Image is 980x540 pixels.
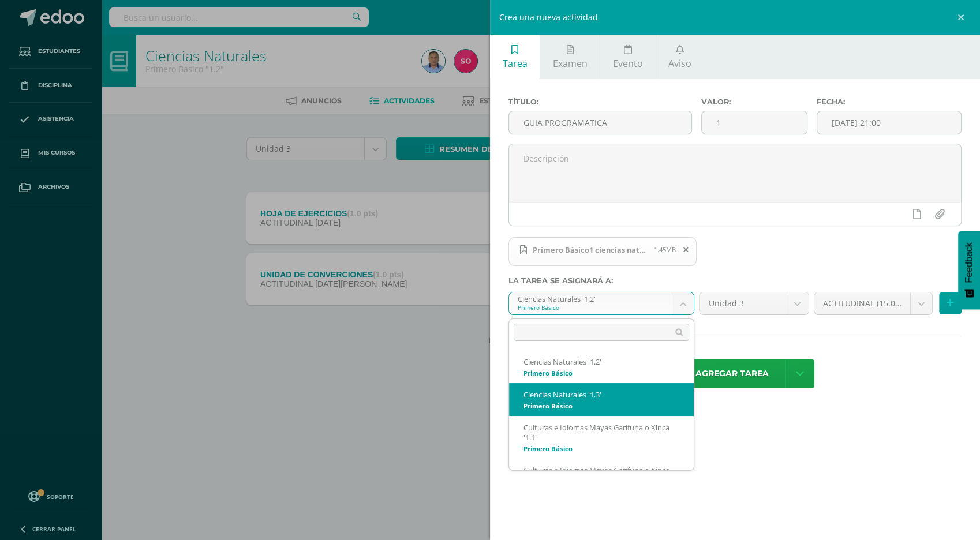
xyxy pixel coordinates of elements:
div: Ciencias Naturales '1.3' [523,390,679,400]
div: Ciencias Naturales '1.2' [523,357,679,367]
div: Primero Básico [523,370,679,376]
div: Primero Básico [523,403,679,409]
div: Culturas e Idiomas Mayas Garífuna o Xinca '1.2' [523,466,679,485]
div: Culturas e Idiomas Mayas Garífuna o Xinca '1.1' [523,423,679,442]
div: Primero Básico [523,445,679,452]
